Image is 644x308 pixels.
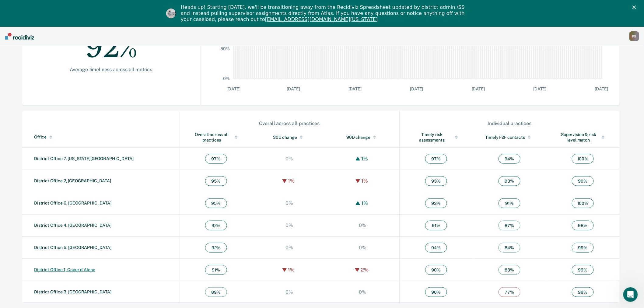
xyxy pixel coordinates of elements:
button: FS [629,31,639,41]
div: F S [629,31,639,41]
text: [DATE] [410,86,423,91]
div: Office [34,135,177,140]
div: 90D change [338,135,387,140]
span: 100 % [572,198,594,208]
span: 99 % [572,265,594,275]
span: 91 % [499,198,520,208]
span: 97 % [425,154,447,164]
th: Toggle SortBy [546,127,620,148]
a: District Office 5, [GEOGRAPHIC_DATA] [34,245,111,250]
span: 93 % [425,176,447,186]
text: [DATE] [595,86,608,91]
div: Supervision & risk level match [558,132,607,143]
span: 92 % [205,243,227,253]
div: Average timeliness across all metrics [41,67,180,72]
text: [DATE] [472,86,485,91]
div: Heads up! Starting [DATE], we'll be transitioning away from the Recidiviz Spreadsheet updated by ... [181,4,468,23]
span: 97 % [205,154,227,164]
span: 99 % [572,176,594,186]
span: 89 % [205,287,227,297]
span: 99 % [572,287,594,297]
div: Overall across all practices [180,121,399,126]
span: 93 % [425,198,447,208]
span: 90 % [425,287,447,297]
span: 83 % [499,265,520,275]
div: 0% [284,222,295,228]
div: 0% [357,289,368,295]
a: District Office 3, [GEOGRAPHIC_DATA] [34,289,111,294]
text: [DATE] [287,86,300,91]
div: 30D change [265,135,314,140]
div: 1% [360,178,370,184]
span: 94 % [499,154,520,164]
div: Timely risk assessments [412,132,461,143]
th: Toggle SortBy [179,127,253,148]
th: Toggle SortBy [253,127,326,148]
th: Toggle SortBy [326,127,399,148]
a: District Office 1, Coeur d'Alene [34,267,95,272]
span: 93 % [499,176,520,186]
span: 95 % [205,176,227,186]
img: Recidiviz [5,33,34,40]
div: Timely F2F contacts [485,135,534,140]
span: 77 % [499,287,520,297]
span: 87 % [499,221,520,230]
th: Toggle SortBy [22,127,179,148]
div: 0% [284,200,295,206]
a: District Office 7, [US_STATE][GEOGRAPHIC_DATA] [34,156,134,161]
iframe: Intercom live chat [623,287,638,302]
div: 0% [284,245,295,250]
span: 92 % [205,221,227,230]
div: 1% [360,156,370,162]
div: 1% [287,267,296,273]
text: [DATE] [227,86,240,91]
a: District Office 4, [GEOGRAPHIC_DATA] [34,223,111,228]
div: 1% [287,178,296,184]
div: 2% [359,267,370,273]
span: 91 % [205,265,227,275]
div: 0% [284,289,295,295]
th: Toggle SortBy [473,127,546,148]
span: 91 % [425,221,447,230]
a: District Office 6, [GEOGRAPHIC_DATA] [34,201,111,205]
span: 98 % [572,221,594,230]
div: 0% [357,222,368,228]
text: [DATE] [534,86,547,91]
span: 100 % [572,154,594,164]
text: [DATE] [348,86,362,91]
div: Close [632,5,639,9]
span: 99 % [572,243,594,253]
img: Profile image for Kim [166,9,176,18]
a: [EMAIL_ADDRESS][DOMAIN_NAME][US_STATE] [265,16,378,22]
div: Individual practices [400,121,619,126]
span: 90 % [425,265,447,275]
span: 94 % [425,243,447,253]
th: Toggle SortBy [399,127,473,148]
a: District Office 2, [GEOGRAPHIC_DATA] [34,178,111,183]
span: 95 % [205,198,227,208]
div: 1% [360,200,370,206]
div: Overall across all practices [191,132,240,143]
span: 84 % [499,243,520,253]
div: 0% [357,245,368,250]
div: 0% [284,156,295,162]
